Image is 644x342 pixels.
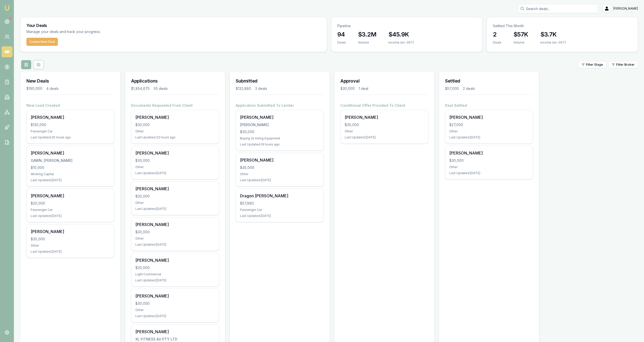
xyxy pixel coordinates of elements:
div: [PERSON_NAME] [135,114,215,120]
div: Dragon [PERSON_NAME] [240,193,319,199]
div: Last Updated: [DATE] [31,250,110,254]
div: $30,000 [240,129,319,134]
div: 2 deals [463,86,475,91]
div: [PERSON_NAME] [31,114,110,120]
div: Income (ex. GST) [540,41,566,45]
h3: 94 [337,30,346,39]
div: Last Updated: [DATE] [135,171,215,175]
div: Last Updated: 19 hours ago [240,142,319,146]
div: Last Updated: [DATE] [31,214,110,218]
h4: New Lead Created [26,103,114,108]
div: Passenger Car [31,208,110,212]
div: Last Updated: [DATE] [449,135,529,139]
div: 3 deals [255,86,267,91]
div: 4 deals [46,86,59,91]
h4: Deal Settled [445,103,533,108]
div: Last Updated: 20 hours ago [31,135,110,139]
button: Filter Stage [578,61,606,68]
p: Pipeline [337,23,476,28]
div: [PERSON_NAME] [31,229,110,235]
div: Working Capital [31,172,110,176]
div: [PERSON_NAME] [135,221,215,227]
div: Last Updated: [DATE] [240,178,319,182]
div: $132,880 [236,86,251,91]
div: $30,000 [345,122,424,127]
div: [PERSON_NAME] [31,193,110,199]
div: Other [135,201,215,205]
h3: 2 [493,30,501,39]
h4: Conditional Offer Provided To Client [340,103,428,108]
div: $30,000 [340,86,355,91]
div: Last Updated: [DATE] [240,214,319,218]
h3: Approval [340,78,428,85]
div: Deals [337,41,346,45]
div: $10,000 [31,165,110,170]
div: Last Updated: [DATE] [135,207,215,211]
span: [PERSON_NAME] [613,7,638,11]
div: [PERSON_NAME] [135,329,215,335]
div: $57,000 [445,86,459,91]
p: Manage your deals and track your progress. [26,29,155,35]
h3: New Deals [26,78,114,85]
div: Other [449,165,529,169]
div: $130,000 [31,122,110,127]
div: [PERSON_NAME] [240,157,319,163]
div: $27,000 [449,122,529,127]
div: $190,000 [26,86,42,91]
div: [PERSON_NAME] [31,150,110,156]
div: [PERSON_NAME] [240,122,319,127]
div: Deals [493,41,501,45]
div: $20,000 [31,201,110,206]
div: [PERSON_NAME] [135,150,215,156]
div: Other [345,129,424,133]
h3: $45.9K [388,30,414,39]
div: $30,000 [31,237,110,242]
div: [PERSON_NAME] [135,293,215,299]
div: Other [240,172,319,176]
div: Passenger Car [240,208,319,212]
div: Other [31,244,110,248]
div: Last Updated: [DATE] [345,135,424,139]
div: Last Updated: [DATE] [449,171,529,175]
div: Other [135,165,215,169]
div: Last Updated: [DATE] [31,178,110,182]
div: $30,000 [135,301,215,306]
span: Filter Stage [586,63,603,67]
div: $30,000 [135,230,215,235]
div: Other [135,129,215,133]
p: Settled This Month [493,23,632,28]
h3: Your Deals [26,23,321,27]
span: Filter Broker [616,63,635,67]
div: Income (ex. GST) [388,41,414,45]
h3: $3.7K [540,30,566,39]
div: XL FITNESS AU PTY LTD [135,337,215,342]
input: Search deals [518,4,598,13]
div: 55 deals [154,86,168,91]
div: [PERSON_NAME] [240,114,319,120]
div: $30,000 [135,158,215,163]
div: $30,000 [135,194,215,199]
div: Other [135,237,215,241]
div: Volume [513,41,528,45]
div: $57,880 [240,201,319,206]
div: Volume [358,41,376,45]
div: Last Updated: 23 hours ago [135,135,215,139]
h4: Documents Requested From Client [131,103,219,108]
div: Light Commercial [135,272,215,276]
div: [PERSON_NAME] [135,257,215,263]
div: Other [135,308,215,312]
div: Other [449,129,529,133]
div: $30,000 [135,122,215,127]
div: [PERSON_NAME] [135,186,215,192]
button: Create New Deal [26,38,58,46]
div: GAWN, [PERSON_NAME] [31,158,110,163]
div: $20,000 [135,265,215,270]
h3: Submitted [236,78,324,85]
button: Filter Broker [608,61,638,68]
div: [PERSON_NAME] [345,114,424,120]
div: $1,854,675 [131,86,150,91]
h3: $57K [513,30,528,39]
div: Buying Or Hiring Equipment [240,136,319,140]
div: [PERSON_NAME] [449,150,529,156]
